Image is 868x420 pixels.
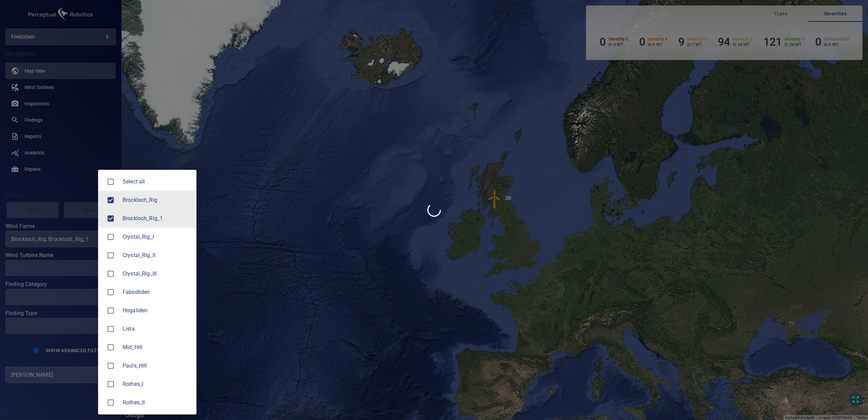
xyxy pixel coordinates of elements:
ul: Brockloch_Rig, Brockloch_Rig_1 [98,170,196,415]
div: Wind Farms Mid_Hill [123,343,191,351]
div: Wind Farms Brockloch_Rig_1 [123,214,191,223]
span: Brockloch_Rig [104,193,118,207]
div: Wind Farms Crystal_Rig_II [123,251,191,259]
span: Lista [104,322,118,336]
span: Brockloch_Rig_1 [123,214,191,223]
span: Pauls_Hill [123,362,191,370]
span: Hogaliden [104,303,118,318]
span: Mid_Hill [104,340,118,355]
span: Select all [123,178,191,186]
span: Fabodliden [123,288,191,296]
span: Fabodliden [104,285,118,299]
span: Crystal_Rig_II [104,248,118,262]
div: Wind Farms Brockloch_Rig [123,196,191,204]
span: Crystal_Rig_III [104,267,118,281]
div: Wind Farms Crystal_Rig_III [123,270,191,278]
div: Wind Farms Crystal_Rig_I [123,233,191,241]
span: Crystal_Rig_I [123,233,191,241]
div: Wind Farms Hogaliden [123,306,191,315]
div: Wind Farms Rothes_II [123,399,191,407]
div: Wind Farms Pauls_Hill [123,362,191,370]
span: Hogaliden [123,306,191,315]
div: Wind Farms Lista [123,325,191,333]
span: Crystal_Rig_III [123,270,191,278]
span: Crystal_Rig_I [104,230,118,244]
span: Pauls_Hill [104,359,118,373]
span: Mid_Hill [123,343,191,351]
div: Wind Farms Fabodliden [123,288,191,296]
div: Wind Farms Rothes_I [123,380,191,388]
span: Brockloch_Rig [123,196,191,204]
span: Rothes_II [104,395,118,410]
span: Rothes_I [123,380,191,388]
span: Crystal_Rig_II [123,251,191,259]
span: Brockloch_Rig_1 [104,211,118,226]
span: Lista [123,325,191,333]
span: Rothes_II [123,399,191,407]
span: Rothes_I [104,377,118,391]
